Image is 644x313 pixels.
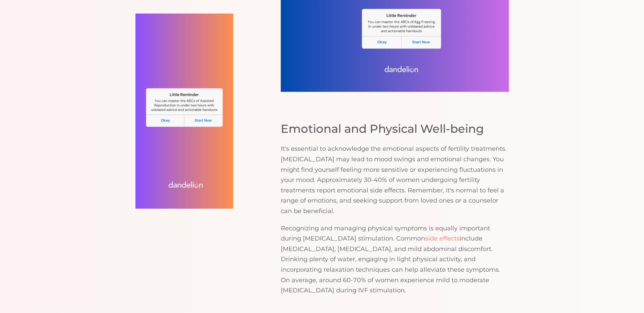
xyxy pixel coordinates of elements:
p: Recognizing and managing physical symptoms is equally important during [MEDICAL_DATA] stimulation... [281,223,509,296]
img: dandelion-assisted-reproduction-reminder [135,14,233,209]
p: It's essential to acknowledge the emotional aspects of fertility treatments. [MEDICAL_DATA] may l... [281,144,509,216]
h2: Emotional and Physical Well-being [281,121,509,137]
a: side effects [425,235,460,242]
